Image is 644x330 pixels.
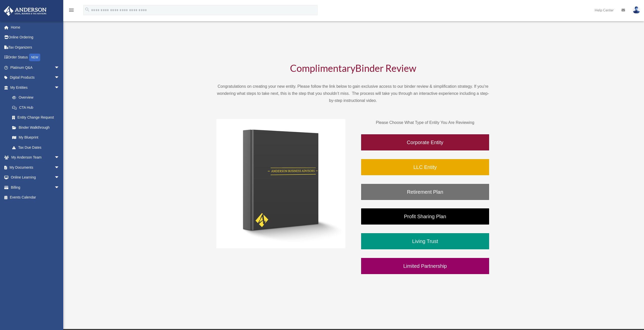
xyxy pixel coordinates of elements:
span: arrow_drop_down [54,182,65,193]
a: Overview [7,93,67,103]
a: menu [68,9,74,13]
span: arrow_drop_down [54,62,65,73]
a: Online Learningarrow_drop_down [4,172,67,183]
a: Order StatusNEW [4,52,67,63]
p: Congratulations on creating your new entity. Please follow the link below to gain exclusive acces... [216,83,490,104]
img: User Pic [633,6,640,14]
a: Binder Walkthrough [7,122,65,133]
i: menu [68,7,74,13]
span: Complimentary [290,62,355,74]
a: My Documentsarrow_drop_down [4,162,67,172]
a: Platinum Q&Aarrow_drop_down [4,62,67,73]
span: arrow_drop_down [54,73,65,83]
span: Binder Review [355,62,416,74]
a: Events Calendar [4,192,67,203]
a: Retirement Plan [361,183,490,201]
a: Tax Due Dates [7,142,67,152]
a: Billingarrow_drop_down [4,182,67,192]
span: arrow_drop_down [54,82,65,93]
span: arrow_drop_down [54,152,65,163]
div: NEW [29,54,40,61]
a: CTA Hub [7,102,67,113]
a: My Blueprint [7,133,67,143]
a: Tax Organizers [4,42,67,52]
a: My Anderson Teamarrow_drop_down [4,152,67,163]
i: search [85,7,90,12]
span: arrow_drop_down [54,162,65,173]
a: Home [4,22,67,32]
a: Entity Change Request [7,113,67,123]
a: Online Ordering [4,32,67,42]
p: Please Choose What Type of Entity You Are Reviewing [361,119,490,126]
span: arrow_drop_down [54,172,65,183]
a: LLC Entity [361,159,490,176]
a: Limited Partnership [361,257,490,275]
a: Living Trust [361,233,490,250]
a: Corporate Entity [361,134,490,151]
img: Anderson Advisors Platinum Portal [2,6,48,16]
a: My Entitiesarrow_drop_down [4,82,67,93]
a: Digital Productsarrow_drop_down [4,73,67,83]
a: Profit Sharing Plan [361,208,490,225]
